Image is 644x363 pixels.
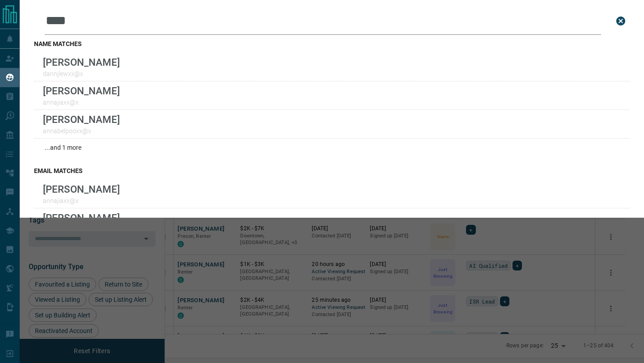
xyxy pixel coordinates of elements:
[43,114,120,125] p: [PERSON_NAME]
[43,183,120,195] p: [PERSON_NAME]
[43,197,120,204] p: annajiaxx@x
[43,127,120,135] p: annabelpooxx@x
[43,56,120,68] p: [PERSON_NAME]
[34,139,630,156] div: ...and 1 more
[43,85,120,97] p: [PERSON_NAME]
[43,99,120,106] p: annajiaxx@x
[34,40,630,47] h3: name matches
[43,212,120,224] p: [PERSON_NAME]
[43,70,120,77] p: dannjlewxx@x
[612,12,630,30] button: close search bar
[34,167,630,174] h3: email matches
